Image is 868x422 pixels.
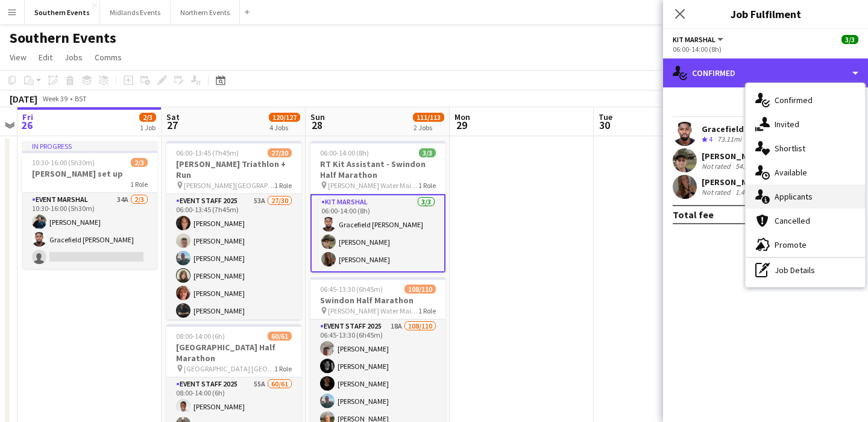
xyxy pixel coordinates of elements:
span: 06:00-14:00 (8h) [320,148,369,157]
span: 27/30 [268,148,292,157]
span: 1 Role [130,180,148,189]
div: Not rated [702,187,733,197]
div: 1.49mi [733,187,758,197]
div: 2 Jobs [414,123,444,132]
h3: [PERSON_NAME] Triathlon + Run [166,159,301,180]
span: 2/3 [139,113,156,122]
span: 29 [453,118,470,132]
span: 111/113 [413,113,444,122]
div: Job Details [746,258,865,282]
a: View [5,49,31,65]
h3: Swindon Half Marathon [310,295,445,306]
span: 3/3 [841,35,858,44]
div: [PERSON_NAME] [702,177,779,187]
button: Southern Events [25,1,100,24]
span: Shortlist [775,143,805,154]
div: 54.29mi [733,162,762,171]
span: 27 [165,118,180,132]
span: Invited [775,119,799,130]
div: 1 Job [140,123,156,132]
span: Confirmed [775,95,813,105]
span: 120/127 [269,113,300,122]
button: Northern Events [171,1,240,24]
app-card-role: Event Marshal34A2/310:30-16:00 (5h30m)[PERSON_NAME]Gracefield [PERSON_NAME] [22,193,157,269]
span: 108/110 [404,285,436,294]
h3: [PERSON_NAME] set up [22,168,157,179]
h3: [GEOGRAPHIC_DATA] Half Marathon [166,342,301,364]
span: Week 39 [40,94,70,103]
h3: Job Fulfilment [663,6,868,22]
span: Jobs [64,52,83,63]
span: 1 Role [418,181,436,190]
span: Kit Marshal [673,35,715,44]
a: Edit [34,49,57,65]
span: Promote [775,239,807,250]
span: Sat [166,112,180,122]
span: 06:00-13:45 (7h45m) [176,148,239,157]
span: 28 [309,118,325,132]
app-job-card: In progress10:30-16:00 (5h30m)2/3[PERSON_NAME] set up1 RoleEvent Marshal34A2/310:30-16:00 (5h30m)... [22,141,157,269]
div: Gracefield [PERSON_NAME] [702,124,810,134]
span: 10:30-16:00 (5h30m) [32,158,95,167]
span: 4 [709,134,712,143]
span: [PERSON_NAME][GEOGRAPHIC_DATA], [GEOGRAPHIC_DATA], [GEOGRAPHIC_DATA] [184,181,274,190]
h1: Southern Events [10,29,116,47]
span: Tue [599,112,612,122]
div: Confirmed [663,58,868,87]
app-job-card: 06:00-14:00 (8h)3/3RT Kit Assistant - Swindon Half Marathon [PERSON_NAME] Water Main Car Park1 Ro... [310,141,445,272]
span: 08:00-14:00 (6h) [176,332,225,341]
div: BST [75,94,87,103]
app-job-card: 06:00-13:45 (7h45m)27/30[PERSON_NAME] Triathlon + Run [PERSON_NAME][GEOGRAPHIC_DATA], [GEOGRAPHIC... [166,141,301,320]
span: View [10,52,27,63]
span: 3/3 [419,148,436,157]
span: [GEOGRAPHIC_DATA] [GEOGRAPHIC_DATA] [184,364,274,373]
a: Jobs [60,49,87,65]
span: 1 Role [274,181,292,190]
div: 4 Jobs [269,123,300,132]
span: 30 [597,118,612,132]
span: 1 Role [274,364,292,373]
span: 26 [20,118,33,132]
div: 06:00-14:00 (8h) [673,45,858,54]
span: 06:45-13:30 (6h45m) [320,285,383,294]
div: [PERSON_NAME] [702,151,766,162]
button: Kit Marshal [673,35,725,44]
span: Available [775,167,807,178]
app-card-role: Kit Marshal3/306:00-14:00 (8h)Gracefield [PERSON_NAME][PERSON_NAME][PERSON_NAME] [310,194,445,272]
span: Applicants [775,191,813,202]
div: Total fee [673,209,714,221]
span: 1 Role [418,306,436,315]
span: Fri [22,112,33,122]
button: Midlands Events [100,1,171,24]
h3: RT Kit Assistant - Swindon Half Marathon [310,159,445,180]
span: Cancelled [775,215,810,226]
a: Comms [90,49,127,65]
span: 60/61 [268,332,292,341]
span: Edit [39,52,52,63]
span: [PERSON_NAME] Water Main Car Park [328,181,418,190]
span: Mon [454,112,470,122]
div: [DATE] [10,93,37,105]
div: Not rated [702,162,733,171]
span: Sun [310,112,325,122]
span: Comms [95,52,122,63]
div: In progress [22,141,157,151]
span: [PERSON_NAME] Water Main Car Park [328,306,418,315]
span: 2/3 [131,158,148,167]
div: 73.11mi [715,134,744,145]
